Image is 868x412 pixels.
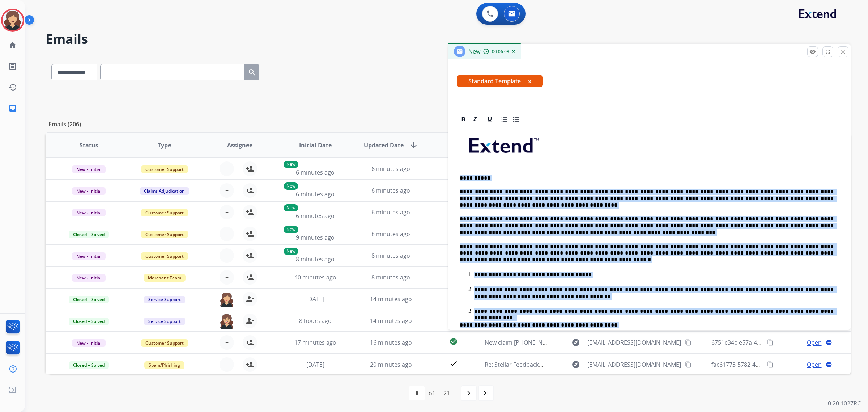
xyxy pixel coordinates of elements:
[220,161,234,176] button: +
[141,252,188,260] span: Customer Support
[69,318,109,325] span: Closed – Solved
[296,168,335,176] span: 6 minutes ago
[220,335,234,350] button: +
[299,141,332,150] span: Initial Date
[69,361,109,369] span: Closed – Solved
[220,248,234,263] button: +
[246,186,254,195] mat-icon: person_add
[246,338,254,347] mat-icon: person_add
[225,360,229,369] span: +
[72,252,106,260] span: New - Initial
[141,209,188,216] span: Customer Support
[246,230,254,238] mat-icon: person_add
[571,338,580,347] mat-icon: explore
[72,339,106,347] span: New - Initial
[528,77,531,85] button: x
[141,165,188,173] span: Customer Support
[371,273,410,281] span: 8 minutes ago
[429,389,434,398] div: of
[144,318,185,325] span: Service Support
[685,361,692,368] mat-icon: content_copy
[370,339,412,346] span: 16 minutes ago
[296,212,335,220] span: 6 minutes ago
[69,231,109,238] span: Closed – Solved
[571,360,580,369] mat-icon: explore
[482,389,490,398] mat-icon: last_page
[72,274,106,282] span: New - Initial
[72,187,106,195] span: New - Initial
[370,295,412,303] span: 14 minutes ago
[828,399,861,408] p: 0.20.1027RC
[449,337,458,346] mat-icon: check_circle
[807,360,822,369] span: Open
[284,161,298,168] p: New
[225,186,229,195] span: +
[141,231,188,238] span: Customer Support
[840,49,846,55] mat-icon: close
[826,339,832,346] mat-icon: language
[227,141,252,150] span: Assignee
[248,68,256,77] mat-icon: search
[767,361,774,368] mat-icon: content_copy
[449,359,458,368] mat-icon: check
[296,190,335,198] span: 6 minutes ago
[220,292,234,307] img: agent-avatar
[46,32,851,46] h2: Emails
[469,114,480,125] div: Italic
[499,114,510,125] div: Ordered List
[587,360,681,369] span: [EMAIL_ADDRESS][DOMAIN_NAME]
[46,120,84,129] p: Emails (206)
[464,389,473,398] mat-icon: navigate_next
[371,230,410,238] span: 8 minutes ago
[8,83,17,92] mat-icon: history
[458,114,469,125] div: Bold
[371,186,410,194] span: 6 minutes ago
[8,62,17,71] mat-icon: list_alt
[370,361,412,369] span: 20 minutes ago
[3,10,23,30] img: avatar
[141,339,188,347] span: Customer Support
[711,361,821,369] span: fac61773-5782-4519-89a4-1b944671e80e
[220,205,234,219] button: +
[485,361,575,369] span: Re: Stellar Feedback🌟🌟✨🌟🌟
[220,183,234,198] button: +
[371,208,410,216] span: 6 minutes ago
[225,273,229,282] span: +
[296,255,335,263] span: 8 minutes ago
[587,338,681,347] span: [EMAIL_ADDRESS][DOMAIN_NAME]
[225,338,229,347] span: +
[306,361,324,369] span: [DATE]
[371,252,410,260] span: 8 minutes ago
[371,165,410,173] span: 6 minutes ago
[299,317,332,325] span: 8 hours ago
[8,104,17,113] mat-icon: inbox
[140,187,189,195] span: Claims Adjudication
[8,41,17,50] mat-icon: home
[306,295,324,303] span: [DATE]
[220,270,234,285] button: +
[492,49,509,55] span: 00:06:03
[296,234,335,241] span: 9 minutes ago
[485,339,564,346] span: New claim [PHONE_NUMBER]
[294,273,336,281] span: 40 minutes ago
[225,208,229,216] span: +
[144,361,184,369] span: Spam/Phishing
[511,114,522,125] div: Bullet List
[468,47,480,55] span: New
[294,339,336,346] span: 17 minutes ago
[225,251,229,260] span: +
[246,164,254,173] mat-icon: person_add
[409,141,418,150] mat-icon: arrow_downward
[80,141,98,150] span: Status
[284,182,298,190] p: New
[284,248,298,255] p: New
[72,209,106,216] span: New - Initial
[685,339,692,346] mat-icon: content_copy
[225,164,229,173] span: +
[438,386,456,400] div: 21
[246,295,254,303] mat-icon: person_remove
[69,296,109,303] span: Closed – Solved
[220,227,234,241] button: +
[370,317,412,325] span: 14 minutes ago
[144,296,185,303] span: Service Support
